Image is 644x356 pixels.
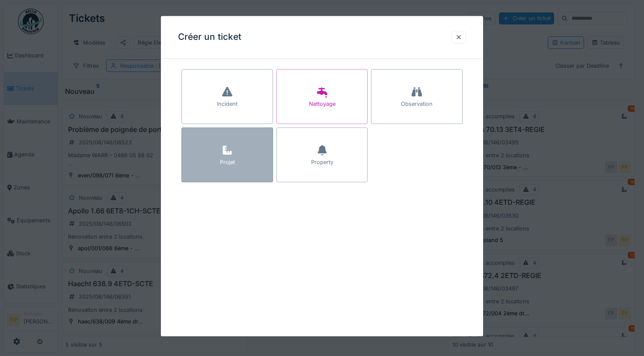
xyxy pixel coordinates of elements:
div: Incident [217,100,237,108]
div: Projet [220,159,235,167]
div: Nettoyage [309,100,335,108]
div: Observation [401,100,433,108]
div: Property [311,159,333,167]
h3: Créer un ticket [178,32,241,42]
